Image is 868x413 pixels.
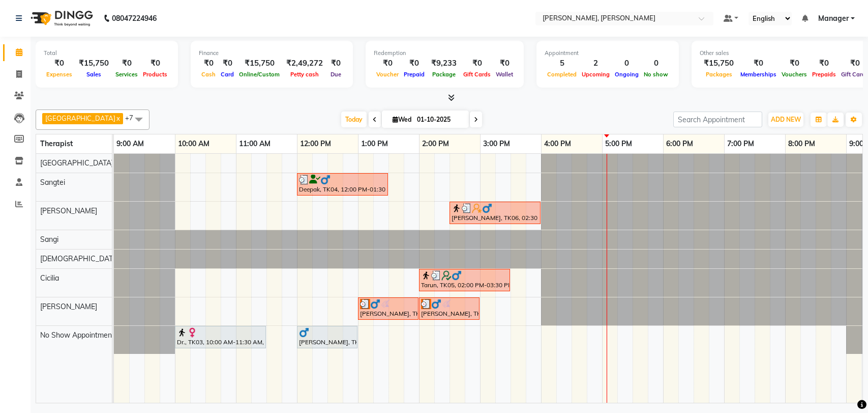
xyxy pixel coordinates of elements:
[113,71,140,78] span: Services
[725,136,757,151] a: 7:00 PM
[664,136,696,151] a: 6:00 PM
[374,49,516,58] div: Redemption
[40,139,73,148] span: Therapist
[40,331,114,340] span: No Show Appointment
[779,71,810,78] span: Vouchers
[199,49,345,58] div: Finance
[26,4,96,33] img: logo
[579,71,612,78] span: Upcoming
[327,58,345,69] div: ₹0
[545,58,579,69] div: 5
[75,58,113,69] div: ₹15,750
[175,136,212,151] a: 10:00 AM
[493,71,516,78] span: Wallet
[451,203,540,223] div: [PERSON_NAME], TK06, 02:30 PM-04:00 PM, Deep Tissue Therapy (90)
[603,136,635,151] a: 5:00 PM
[703,71,735,78] span: Packages
[420,299,478,318] div: [PERSON_NAME], TK01, 02:00 PM-03:00 PM, Balinese Therapy (60)
[328,71,344,78] span: Due
[641,58,671,69] div: 0
[282,58,327,69] div: ₹2,49,272
[125,114,141,122] span: +7
[218,58,236,69] div: ₹0
[44,71,75,78] span: Expenses
[298,175,387,194] div: Deepak, TK04, 12:00 PM-01:30 PM, Balinese Therapy (90)
[738,71,779,78] span: Memberships
[401,71,427,78] span: Prepaid
[420,270,509,290] div: Tarun, TK05, 02:00 PM-03:30 PM, Aroma Therapy (90)
[40,158,113,168] span: [GEOGRAPHIC_DATA]
[420,136,452,151] a: 2:00 PM
[40,254,119,263] span: [DEMOGRAPHIC_DATA]
[738,58,779,69] div: ₹0
[298,327,356,347] div: [PERSON_NAME], TK02, 12:00 PM-01:00 PM, Swedish Therapy (60)
[236,58,282,69] div: ₹15,750
[112,4,157,33] b: 08047224946
[542,136,574,151] a: 4:00 PM
[461,71,493,78] span: Gift Cards
[341,112,367,127] span: Today
[84,71,104,78] span: Sales
[114,136,146,151] a: 9:00 AM
[545,71,579,78] span: Completed
[673,112,762,127] input: Search Appointment
[374,58,401,69] div: ₹0
[297,136,334,151] a: 12:00 PM
[40,178,65,187] span: Sangtei
[612,58,641,69] div: 0
[40,206,97,215] span: [PERSON_NAME]
[810,58,839,69] div: ₹0
[115,114,120,122] a: x
[700,58,738,69] div: ₹15,750
[40,273,59,283] span: Cicilia
[818,13,849,24] span: Manager
[810,71,839,78] span: Prepaids
[779,58,810,69] div: ₹0
[199,71,218,78] span: Cash
[236,71,282,78] span: Online/Custom
[786,136,818,151] a: 8:00 PM
[641,71,671,78] span: No show
[40,302,97,311] span: [PERSON_NAME]
[493,58,516,69] div: ₹0
[461,58,493,69] div: ₹0
[430,71,458,78] span: Package
[176,327,265,347] div: Dr., TK03, 10:00 AM-11:30 AM, Swedish Therapy (90)
[771,116,801,123] span: ADD NEW
[612,71,641,78] span: Ongoing
[199,58,218,69] div: ₹0
[113,58,140,69] div: ₹0
[390,116,414,123] span: Wed
[579,58,612,69] div: 2
[374,71,401,78] span: Voucher
[768,113,803,127] button: ADD NEW
[140,71,170,78] span: Products
[44,58,75,69] div: ₹0
[545,49,671,58] div: Appointment
[358,136,391,151] a: 1:00 PM
[427,58,461,69] div: ₹9,233
[359,299,417,318] div: [PERSON_NAME], TK01, 01:00 PM-02:00 PM, Aroma Therapy(60)
[414,112,465,127] input: 2025-10-01
[288,71,321,78] span: Petty cash
[44,49,170,58] div: Total
[236,136,273,151] a: 11:00 AM
[481,136,513,151] a: 3:00 PM
[401,58,427,69] div: ₹0
[140,58,170,69] div: ₹0
[40,235,58,244] span: Sangi
[218,71,236,78] span: Card
[45,114,115,122] span: [GEOGRAPHIC_DATA]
